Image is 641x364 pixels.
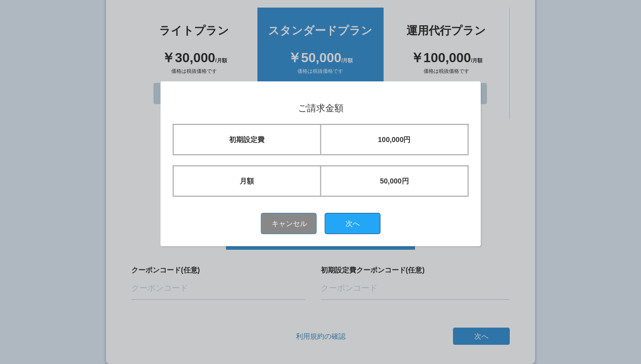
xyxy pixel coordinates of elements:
td: 月額 [173,166,320,196]
h1: ご請求金額 [172,104,469,114]
button: 次へ [325,213,381,234]
td: 初期設定費 [173,124,320,155]
td: 50,000円 [321,166,468,196]
td: 100,000円 [321,124,468,155]
button: キャンセル [261,213,317,234]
